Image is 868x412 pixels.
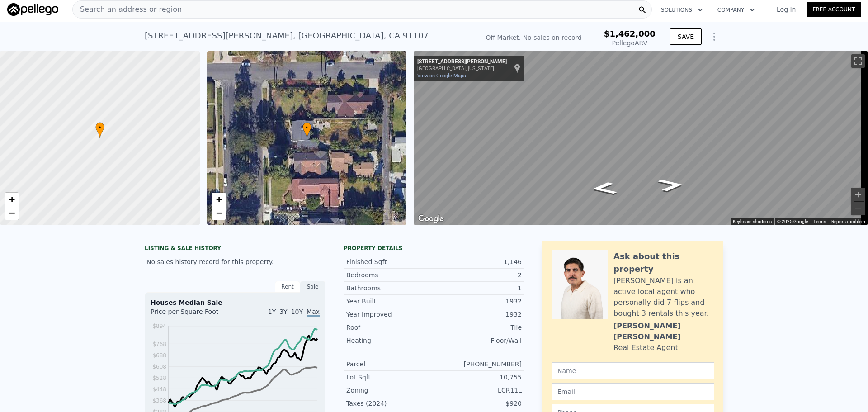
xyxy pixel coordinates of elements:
div: $920 [434,399,522,408]
button: Show Options [705,28,723,46]
tspan: $768 [152,341,166,347]
a: Show location on map [514,63,520,73]
button: Zoom in [851,188,865,201]
span: 10Y [291,308,303,315]
input: Email [552,383,714,400]
div: Tile [434,323,522,332]
div: No sales history record for this property. [145,254,325,270]
div: Pellego ARV [604,38,656,47]
div: Year Improved [346,310,434,319]
div: Rent [275,281,300,293]
span: − [216,207,222,218]
span: + [9,194,15,205]
span: 1Y [268,308,276,315]
div: • [302,122,311,138]
div: LCR11L [434,386,522,395]
tspan: $608 [152,364,166,370]
div: Finished Sqft [346,257,434,266]
div: Heating [346,336,434,345]
div: Bathrooms [346,284,434,293]
a: View on Google Maps [417,73,466,79]
div: Parcel [346,360,434,369]
div: Sale [300,281,325,293]
span: © 2025 Google [777,219,808,224]
div: Lot Sqft [346,373,434,382]
div: [PERSON_NAME] is an active local agent who personally did 7 flips and bought 3 rentals this year. [613,275,714,319]
div: [STREET_ADDRESS][PERSON_NAME] [417,58,507,66]
button: Company [710,2,762,18]
a: Report a problem [831,219,865,224]
div: Map [414,51,868,225]
span: Search an address or region [73,4,182,15]
div: 1,146 [434,257,522,266]
div: Ask about this property [613,250,714,275]
button: Keyboard shortcuts [733,218,772,225]
div: 10,755 [434,373,522,382]
tspan: $448 [152,386,166,393]
div: Real Estate Agent [613,342,678,353]
div: Floor/Wall [434,336,522,345]
div: Off Market. No sales on record [486,33,582,42]
span: • [95,123,104,132]
path: Go South, Woodward Blvd [646,175,695,194]
div: Property details [344,245,524,252]
div: 2 [434,270,522,279]
img: Google [416,213,446,225]
div: Roof [346,323,434,332]
div: Taxes (2024) [346,399,434,408]
span: Max [307,308,320,317]
span: $1,462,000 [604,29,656,38]
div: [STREET_ADDRESS][PERSON_NAME] , [GEOGRAPHIC_DATA] , CA 91107 [145,29,429,42]
div: Zoning [346,386,434,395]
a: Free Account [807,2,861,17]
tspan: $368 [152,398,166,404]
div: Street View [414,51,868,225]
a: Zoom in [212,193,226,206]
input: Name [552,362,714,379]
div: [PERSON_NAME] [PERSON_NAME] [613,321,714,342]
img: Pellego [7,3,58,16]
a: Zoom out [212,206,226,220]
a: Zoom out [5,206,19,220]
button: Toggle fullscreen view [851,54,865,68]
div: 1 [434,284,522,293]
div: LISTING & SALE HISTORY [145,245,325,254]
a: Zoom in [5,193,19,206]
div: 1932 [434,297,522,306]
tspan: $894 [152,323,166,329]
div: 1932 [434,310,522,319]
span: + [216,194,222,205]
div: [PHONE_NUMBER] [434,360,522,369]
span: 3Y [279,308,287,315]
button: SAVE [670,28,702,45]
div: Price per Square Foot [151,307,235,322]
div: • [95,122,104,138]
div: Houses Median Sale [151,298,320,307]
a: Open this area in Google Maps (opens a new window) [416,213,446,225]
button: Solutions [654,2,710,18]
path: Go North, Woodward Blvd [580,179,628,198]
div: Bedrooms [346,270,434,279]
div: [GEOGRAPHIC_DATA], [US_STATE] [417,66,507,71]
div: Year Built [346,297,434,306]
span: • [302,123,311,132]
a: Terms (opens in new tab) [813,219,826,224]
a: Log In [766,5,807,14]
tspan: $528 [152,375,166,381]
tspan: $688 [152,352,166,359]
span: − [9,207,15,218]
button: Zoom out [851,202,865,215]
